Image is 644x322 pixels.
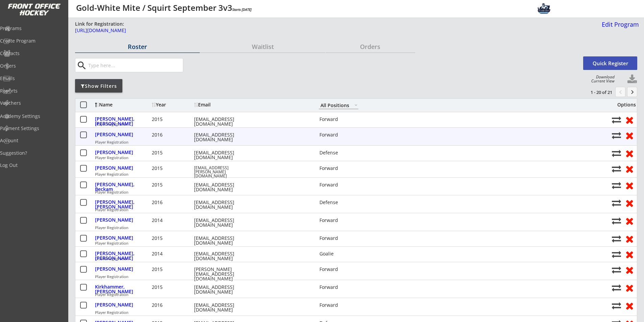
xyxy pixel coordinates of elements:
div: Forward [319,236,359,241]
div: Year [152,102,192,107]
button: Remove from roster (no refund) [623,180,636,191]
div: Forward [319,285,359,290]
div: Forward [319,303,359,307]
button: Remove from roster (no refund) [623,115,636,125]
div: [EMAIL_ADDRESS][PERSON_NAME][DOMAIN_NAME] [194,166,255,178]
div: [PERSON_NAME][EMAIL_ADDRESS][DOMAIN_NAME] [194,267,255,281]
div: Player Registration [95,226,608,230]
div: 2016 [152,132,192,137]
button: Move player [612,234,621,243]
div: 2015 [152,182,192,187]
div: [EMAIL_ADDRESS][DOMAIN_NAME] [194,251,255,261]
div: [EMAIL_ADDRESS][DOMAIN_NAME] [194,117,255,126]
button: Move player [612,250,621,259]
div: [EMAIL_ADDRESS][DOMAIN_NAME] [194,182,255,192]
div: Player Registration [95,241,608,245]
button: Remove from roster (no refund) [623,216,636,226]
input: Type here... [87,58,183,72]
div: [PERSON_NAME], Beckam [95,182,150,192]
div: Email [194,102,255,107]
div: Player Registration [95,311,608,315]
div: [URL][DOMAIN_NAME] [75,28,416,33]
div: Forward [319,267,359,272]
div: [PERSON_NAME] [95,150,150,155]
div: 1 - 20 of 21 [577,89,612,95]
button: Move player [612,198,621,207]
div: Player Registration [95,122,608,126]
button: Remove from roster (no refund) [623,164,636,174]
div: [PERSON_NAME] [95,236,150,240]
div: Goalie [319,251,359,256]
div: [PERSON_NAME] [95,218,150,222]
div: 2016 [152,303,192,307]
div: Edit Program [599,21,639,27]
div: 2015 [152,267,192,272]
button: chevron_left [615,87,625,97]
button: Remove from roster (no refund) [623,233,636,244]
div: Player Registration [95,293,608,297]
div: Goalie Registration [95,257,608,261]
button: Move player [612,115,621,124]
div: 2015 [152,166,192,171]
div: Download Current View [588,75,615,83]
button: Remove from roster (no refund) [623,282,636,293]
div: [PERSON_NAME] [95,302,150,307]
button: Remove from roster (no refund) [623,249,636,259]
div: [PERSON_NAME], [PERSON_NAME] [95,251,150,261]
div: Show Filters [75,83,122,90]
button: search [76,60,87,71]
a: Edit Program [599,21,639,33]
button: Move player [612,265,621,274]
div: Player Registration [95,275,608,279]
div: 2016 [152,200,192,205]
div: Roster [75,44,200,50]
button: Move player [612,216,621,225]
div: 2015 [152,117,192,122]
div: Link for Registration: [75,21,125,27]
div: [EMAIL_ADDRESS][DOMAIN_NAME] [194,303,255,312]
div: [EMAIL_ADDRESS][DOMAIN_NAME] [194,285,255,294]
button: Click to download full roster. Your browser settings may try to block it, check your security set... [627,74,637,84]
button: Remove from roster (no refund) [623,300,636,311]
div: Player Registration [95,156,608,160]
button: Move player [612,131,621,140]
div: Player Registration [95,172,608,176]
div: [EMAIL_ADDRESS][DOMAIN_NAME] [194,218,255,227]
div: [EMAIL_ADDRESS][DOMAIN_NAME] [194,150,255,160]
div: [EMAIL_ADDRESS][DOMAIN_NAME] [194,200,255,209]
button: Remove from roster (no refund) [623,265,636,275]
div: [PERSON_NAME] [95,267,150,271]
button: Remove from roster (no refund) [623,148,636,158]
button: Move player [612,181,621,190]
div: [EMAIL_ADDRESS][DOMAIN_NAME] [194,236,255,245]
div: Player Registration [95,140,608,144]
div: [PERSON_NAME] [95,166,150,170]
button: Move player [612,149,621,158]
div: Forward [319,132,359,137]
div: 2015 [152,236,192,241]
div: Waitlist [200,44,325,50]
div: [PERSON_NAME] [95,132,150,137]
button: Move player [612,164,621,173]
div: 2015 [152,150,192,155]
div: Forward [319,182,359,187]
a: [URL][DOMAIN_NAME] [75,28,416,36]
div: Kirkhammer, [PERSON_NAME] [95,284,150,294]
div: Forward [319,166,359,171]
button: Quick Register [583,56,637,70]
div: 2014 [152,251,192,256]
div: Name [95,102,150,107]
div: Player Registration [95,190,608,194]
div: Forward [319,218,359,223]
button: Remove from roster (no refund) [623,130,636,141]
button: Move player [612,301,621,310]
button: keyboard_arrow_right [627,87,637,97]
em: Starts [DATE] [232,7,252,12]
div: Defense [319,150,359,155]
div: 2014 [152,218,192,223]
div: [PERSON_NAME], [PERSON_NAME] [95,200,150,209]
div: Player Registration [95,208,608,212]
div: [EMAIL_ADDRESS][DOMAIN_NAME] [194,132,255,142]
div: 2015 [152,285,192,290]
div: Options [612,102,636,107]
